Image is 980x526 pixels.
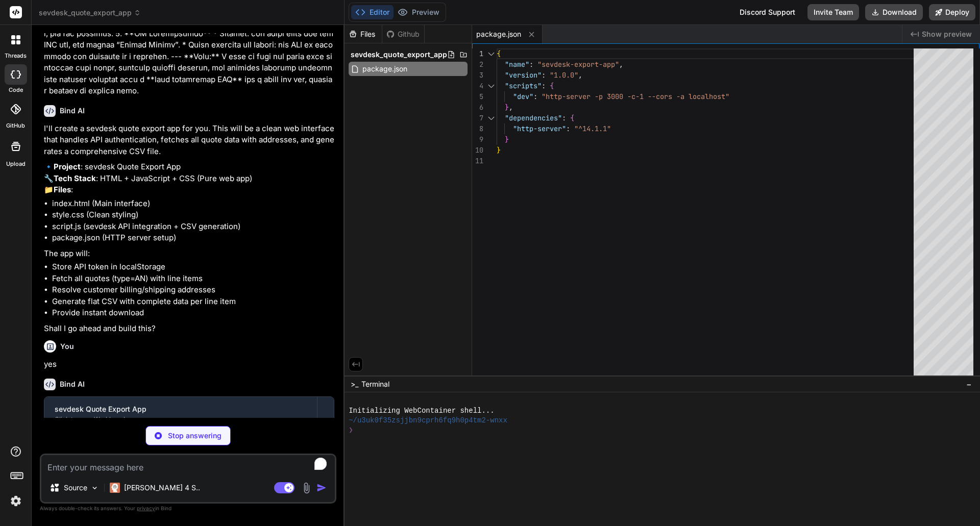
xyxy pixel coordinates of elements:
[570,113,574,122] span: {
[6,121,25,130] label: GitHub
[44,123,334,158] p: I'll create a sevdesk quote export app for you. This will be a clean web interface that handles A...
[6,160,26,168] label: Upload
[52,307,334,319] li: Provide instant download
[44,359,334,370] p: yes
[5,52,27,60] label: threads
[349,406,495,416] span: Initializing WebContainer shell...
[472,113,483,123] div: 7
[316,483,327,493] img: icon
[39,8,141,18] span: sevdesk_quote_export_app
[52,273,334,285] li: Fetch all quotes (type=AN) with line items
[60,106,85,116] h6: Bind AI
[52,232,334,244] li: package.json (HTTP server setup)
[60,379,85,389] h6: Bind AI
[55,415,307,423] div: Click to open Workbench
[168,431,222,441] p: Stop answering
[484,113,498,123] div: Click to collapse the range.
[52,209,334,221] li: style.css (Clean styling)
[351,49,447,60] span: sevdesk_quote_export_app
[509,103,513,112] span: ,
[472,70,483,81] div: 3
[476,29,521,39] span: package.json
[922,29,972,39] span: Show preview
[550,70,578,80] span: "1.0.0"
[472,134,483,145] div: 9
[574,124,611,133] span: "^14.1.1"
[472,81,483,91] div: 4
[361,379,389,389] span: Terminal
[44,397,317,431] button: sevdesk Quote Export AppClick to open Workbench
[361,63,408,75] span: package.json
[533,92,537,101] span: :
[578,70,582,80] span: ,
[54,173,96,183] strong: Tech Stack
[472,156,483,166] div: 11
[537,60,619,69] span: "sevdesk-export-app"
[110,483,120,493] img: Claude 4 Sonnet
[807,4,859,20] button: Invite Team
[394,5,444,19] button: Preview
[505,60,529,69] span: "name"
[54,162,81,171] strong: Project
[90,484,99,492] img: Pick Models
[542,81,546,90] span: :
[9,86,23,94] label: code
[349,416,507,425] span: ~/u3uk0f35zsjjbn9cprh6fq9h0p4tm2-wnxx
[619,60,623,69] span: ,
[52,284,334,296] li: Resolve customer billing/shipping addresses
[497,145,501,155] span: }
[513,124,566,133] span: "http-server"
[351,5,394,19] button: Editor
[124,483,200,493] p: [PERSON_NAME] 4 S..
[865,4,923,20] button: Download
[44,323,334,335] p: Shall I go ahead and build this?
[472,59,483,70] div: 2
[44,248,334,260] p: The app will:
[351,379,358,389] span: >_
[349,425,354,435] span: ❯
[497,49,501,58] span: {
[55,404,307,414] div: sevdesk Quote Export App
[52,221,334,233] li: script.js (sevdesk API integration + CSV generation)
[472,102,483,113] div: 6
[41,455,335,473] textarea: To enrich screen reader interactions, please activate Accessibility in Grammarly extension settings
[52,261,334,273] li: Store API token in localStorage
[54,185,71,194] strong: Files
[484,48,498,59] div: Click to collapse the range.
[472,123,483,134] div: 8
[64,483,87,493] p: Source
[566,124,570,133] span: :
[505,135,509,144] span: }
[562,113,566,122] span: :
[529,60,533,69] span: :
[966,379,972,389] span: −
[382,29,424,39] div: Github
[7,492,24,510] img: settings
[52,198,334,210] li: index.html (Main interface)
[345,29,382,39] div: Files
[472,91,483,102] div: 5
[964,376,974,392] button: −
[505,81,542,90] span: "scripts"
[40,504,336,513] p: Always double-check its answers. Your in Bind
[472,48,483,59] div: 1
[550,81,554,90] span: {
[505,70,542,80] span: "version"
[472,145,483,156] div: 10
[484,81,498,91] div: Click to collapse the range.
[505,103,509,112] span: }
[60,341,74,352] h6: You
[52,296,334,308] li: Generate flat CSV with complete data per line item
[513,92,533,101] span: "dev"
[137,505,155,511] span: privacy
[929,4,975,20] button: Deploy
[542,70,546,80] span: :
[44,161,334,196] p: 🔹 : sevdesk Quote Export App 🔧 : HTML + JavaScript + CSS (Pure web app) 📁 :
[733,4,801,20] div: Discord Support
[505,113,562,122] span: "dependencies"
[301,482,312,494] img: attachment
[542,92,729,101] span: "http-server -p 3000 -c-1 --cors -a localhost"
